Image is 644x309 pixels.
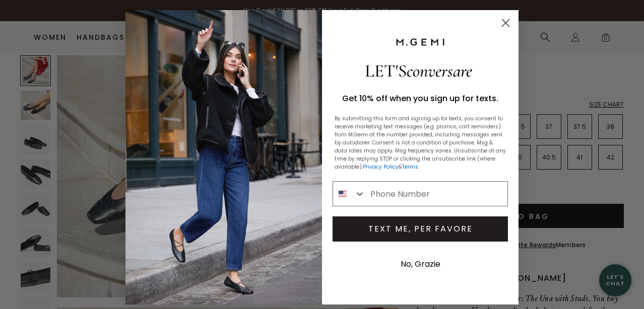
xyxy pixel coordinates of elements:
[402,163,418,171] a: Terms
[333,216,508,242] button: TEXT ME, PER FAVORE
[363,163,399,171] a: Privacy Policy
[335,115,506,171] p: By submitting this form and signing up for texts, you consent to receive marketing text messages ...
[365,182,507,206] input: Phone Number
[339,190,347,198] img: United States
[125,10,322,304] img: 8e0fdc03-8c87-4df5-b69c-a6dfe8fe7031.jpeg
[342,93,498,104] span: Get 10% off when you sign up for texts.
[333,182,365,206] button: Search Countries
[407,60,472,82] span: conversare
[396,252,445,277] button: No, Grazie
[395,38,445,47] img: M.Gemi
[365,60,472,82] span: LET'S
[497,14,514,32] button: Close dialog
